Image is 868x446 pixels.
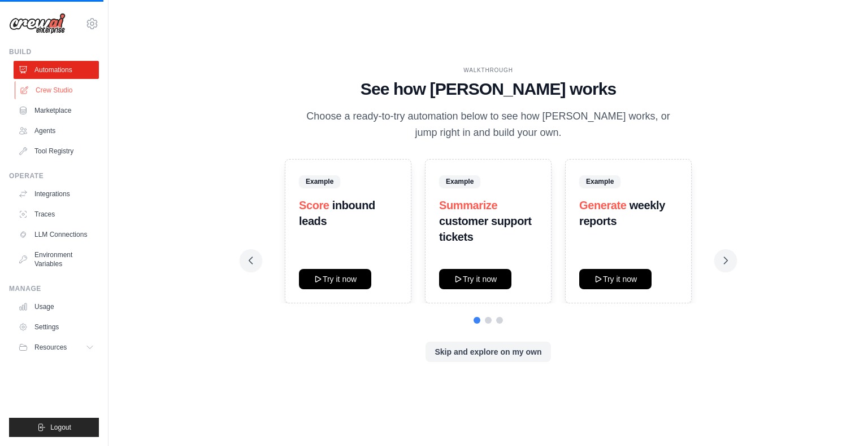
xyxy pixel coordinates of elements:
span: Generate [579,199,627,211]
button: Logout [9,418,99,437]
div: WALKTHROUGH [249,66,728,74]
a: Marketplace [14,101,99,120]
a: Crew Studio [15,81,100,99]
button: Try it now [439,269,511,289]
strong: weekly reports [579,199,665,227]
strong: inbound leads [299,199,375,227]
div: Operate [9,171,99,180]
div: Manage [9,284,99,293]
img: Logo [9,13,66,34]
span: Example [299,175,340,188]
button: Resources [14,338,99,356]
button: Try it now [579,269,652,289]
span: Example [439,175,480,188]
a: LLM Connections [14,226,99,244]
div: Build [9,47,99,56]
button: Skip and explore on my own [426,342,550,362]
h1: See how [PERSON_NAME] works [249,79,728,99]
span: Example [579,175,620,188]
span: Logout [50,423,71,432]
span: Resources [34,343,67,352]
a: Automations [14,61,99,79]
a: Integrations [14,185,99,203]
button: Try it now [299,269,371,289]
a: Settings [14,318,99,336]
strong: customer support tickets [439,215,532,243]
span: Score [299,199,329,211]
a: Tool Registry [14,142,99,160]
a: Traces [14,205,99,223]
span: Summarize [439,199,497,211]
iframe: Chat Widget [811,392,868,446]
a: Agents [14,122,99,140]
a: Environment Variables [14,246,99,273]
p: Choose a ready-to-try automation below to see how [PERSON_NAME] works, or jump right in and build... [298,108,678,142]
a: Usage [14,298,99,316]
